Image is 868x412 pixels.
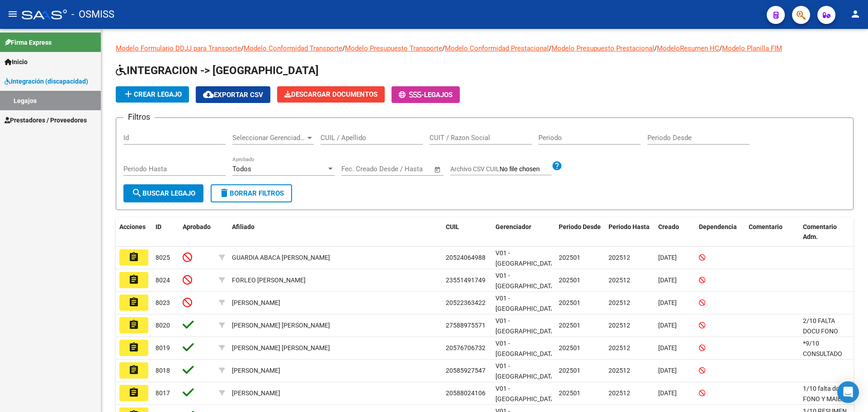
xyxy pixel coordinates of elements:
div: [PERSON_NAME] [232,298,280,308]
datatable-header-cell: ID [152,217,179,247]
span: Comentario [749,223,783,230]
span: Acciones [119,223,146,230]
span: 202501 [559,389,580,397]
mat-icon: person [850,9,861,19]
span: 202512 [609,322,630,329]
span: 202501 [559,322,580,329]
span: 8020 [156,322,170,329]
span: [DATE] [658,254,677,261]
a: Modelo Formulario DDJJ para Transporte [116,44,241,52]
button: Exportar CSV [196,86,270,103]
span: Afiliado [232,223,255,230]
span: 20588024106 [446,389,486,397]
span: 8024 [156,276,170,284]
a: ModeloResumen HC [657,44,719,52]
span: Legajos [424,91,453,99]
datatable-header-cell: Acciones [116,217,152,247]
span: 202501 [559,276,580,284]
span: - OSMISS [71,5,114,24]
mat-icon: cloud_download [203,89,214,100]
span: V01 - [GEOGRAPHIC_DATA] [495,362,557,380]
div: [PERSON_NAME] [232,365,280,376]
span: 1/10 falta docu FONO Y MAIE [803,385,846,403]
span: 8025 [156,254,170,261]
button: Open calendar [433,164,443,175]
span: [DATE] [658,276,677,284]
datatable-header-cell: Periodo Hasta [605,217,655,247]
a: Modelo Presupuesto Transporte [345,44,442,52]
span: V01 - [GEOGRAPHIC_DATA] [495,317,557,335]
span: [DATE] [658,344,677,351]
span: Descargar Documentos [284,90,377,98]
span: V01 - [GEOGRAPHIC_DATA] [495,295,557,312]
a: Modelo Planilla FIM [722,44,782,52]
div: [PERSON_NAME] [PERSON_NAME] [232,320,330,331]
datatable-header-cell: Afiliado [228,217,442,247]
div: [PERSON_NAME] [PERSON_NAME] [232,343,330,353]
span: Prestadores / Proveedores [5,115,87,125]
span: 20576706732 [446,344,486,351]
div: FORLEO [PERSON_NAME] [232,275,306,286]
span: [DATE] [658,389,677,397]
mat-icon: menu [7,9,18,19]
input: Fecha inicio [341,165,378,173]
mat-icon: assignment [128,274,139,285]
span: Todos [232,165,251,173]
mat-icon: assignment [128,297,139,308]
input: Fecha fin [386,165,430,173]
span: [DATE] [658,299,677,306]
datatable-header-cell: Aprobado [179,217,215,247]
mat-icon: help [552,160,562,171]
span: Integración (discapacidad) [5,76,88,86]
span: Aprobado [183,223,211,230]
span: - [399,91,424,99]
datatable-header-cell: CUIL [442,217,492,247]
span: 202512 [609,344,630,351]
button: -Legajos [392,86,460,103]
span: Creado [658,223,679,230]
mat-icon: add [123,89,134,99]
mat-icon: assignment [128,387,139,398]
span: Crear Legajo [123,90,182,98]
mat-icon: delete [219,187,230,198]
datatable-header-cell: Gerenciador [492,217,555,247]
span: 202512 [609,389,630,397]
span: Borrar Filtros [219,189,284,197]
span: 27588975571 [446,322,486,329]
span: Exportar CSV [203,91,263,99]
span: Seleccionar Gerenciador [232,134,306,142]
button: Buscar Legajo [123,184,203,202]
span: 8019 [156,344,170,351]
span: 202501 [559,299,580,306]
span: Archivo CSV CUIL [450,165,500,173]
datatable-header-cell: Comentario Adm. [799,217,854,247]
span: Comentario Adm. [803,223,837,241]
span: 23551491749 [446,276,486,284]
span: 202512 [609,254,630,261]
span: 2/10 FALTA DOCU FONO [803,317,838,335]
span: Dependencia [699,223,737,230]
span: 202512 [609,367,630,374]
span: V01 - [GEOGRAPHIC_DATA] [495,272,557,290]
span: ID [156,223,161,230]
a: Modelo Presupuesto Prestacional [552,44,654,52]
span: 8023 [156,299,170,306]
span: [DATE] [658,367,677,374]
span: 20524064988 [446,254,486,261]
a: Modelo Conformidad Prestacional [445,44,549,52]
span: Firma Express [5,37,52,47]
span: V01 - [GEOGRAPHIC_DATA] [495,249,557,267]
span: V01 - [GEOGRAPHIC_DATA] [495,340,557,357]
span: Inicio [5,57,28,67]
span: CUIL [446,223,459,230]
datatable-header-cell: Creado [655,217,695,247]
span: 202512 [609,276,630,284]
mat-icon: assignment [128,252,139,262]
span: 20522363422 [446,299,486,306]
datatable-header-cell: Comentario [745,217,799,247]
mat-icon: assignment [128,342,139,353]
span: 20585927547 [446,367,486,374]
span: 202501 [559,344,580,351]
span: 8018 [156,367,170,374]
button: Descargar Documentos [277,86,385,103]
